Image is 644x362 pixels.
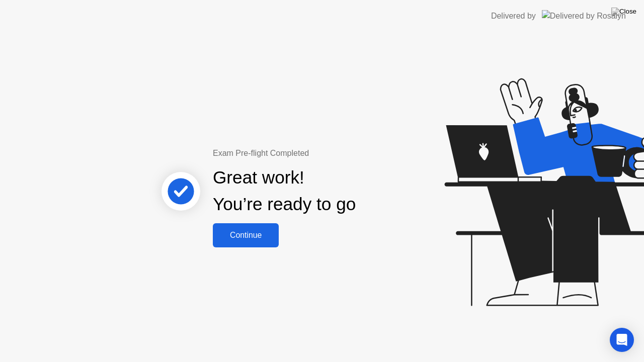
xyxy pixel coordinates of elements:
div: Delivered by [491,10,536,22]
img: Close [611,8,636,16]
div: Continue [216,231,276,240]
img: Delivered by Rosalyn [542,10,626,22]
div: Exam Pre-flight Completed [213,147,421,159]
div: Great work! You’re ready to go [213,164,356,218]
button: Continue [213,223,279,247]
div: Open Intercom Messenger [610,328,634,352]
